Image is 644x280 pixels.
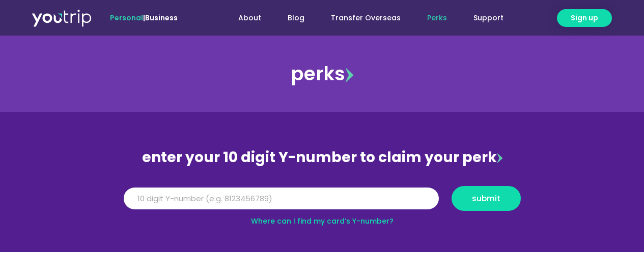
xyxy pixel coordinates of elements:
nav: Menu [205,9,517,27]
a: About [225,9,274,27]
a: Blog [274,9,318,27]
input: 10 digit Y-number (e.g. 8123456789) [124,188,439,210]
a: Sign up [557,9,612,27]
span: submit [472,195,500,202]
div: enter your 10 digit Y-number to claim your perk [119,144,526,171]
span: Sign up [571,13,598,23]
a: Where can I find my card’s Y-number? [251,216,394,226]
span: | [110,13,178,23]
a: Support [460,9,517,27]
a: Perks [414,9,460,27]
form: Y Number [124,186,521,219]
a: Business [145,13,178,23]
button: submit [452,186,521,211]
a: Transfer Overseas [318,9,414,27]
span: Personal [110,13,143,23]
